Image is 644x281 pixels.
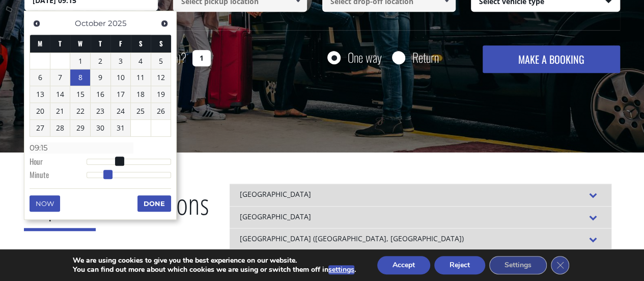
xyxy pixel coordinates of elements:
[230,206,611,228] div: [GEOGRAPHIC_DATA]
[24,45,186,70] label: How many passengers ?
[111,69,131,86] a: 10
[59,38,62,48] span: Tuesday
[73,265,356,274] p: You can find out more about which cookies we are using or switch them off in .
[73,256,356,265] p: We are using cookies to give you the best experience on our website.
[50,103,70,119] a: 21
[91,86,110,103] a: 16
[91,103,110,119] a: 23
[139,38,143,48] span: Saturday
[111,120,131,136] a: 31
[348,51,382,64] label: One way
[99,38,102,48] span: Thursday
[70,120,90,136] a: 29
[91,53,110,69] a: 2
[111,86,131,103] a: 17
[119,38,122,48] span: Friday
[483,45,620,73] button: MAKE A BOOKING
[151,69,171,86] a: 12
[50,86,70,103] a: 14
[551,256,569,274] button: Close GDPR Cookie Banner
[30,86,50,103] a: 13
[50,120,70,136] a: 28
[78,38,82,48] span: Wednesday
[131,53,151,69] a: 4
[70,86,90,103] a: 15
[30,169,86,183] dt: Minute
[377,256,430,274] button: Accept
[70,103,90,119] a: 22
[70,53,90,69] a: 1
[30,195,60,212] button: Now
[328,265,354,274] button: settings
[489,256,547,274] button: Settings
[157,16,171,30] a: Next
[230,184,611,206] div: [GEOGRAPHIC_DATA]
[70,69,90,86] a: 8
[159,38,163,48] span: Sunday
[230,228,611,250] div: [GEOGRAPHIC_DATA] ([GEOGRAPHIC_DATA], [GEOGRAPHIC_DATA])
[151,53,171,69] a: 5
[30,120,50,136] a: 27
[160,19,169,28] span: Next
[131,103,151,119] a: 25
[131,86,151,103] a: 18
[75,18,106,28] span: October
[30,103,50,119] a: 20
[30,16,43,30] a: Previous
[108,18,126,28] span: 2025
[111,53,131,69] a: 3
[137,195,171,212] button: Done
[30,69,50,86] a: 6
[50,69,70,86] a: 7
[131,69,151,86] a: 11
[30,156,86,169] dt: Hour
[151,103,171,119] a: 26
[434,256,485,274] button: Reject
[91,69,110,86] a: 9
[412,51,439,64] label: Return
[91,120,110,136] a: 30
[38,38,42,48] span: Monday
[111,103,131,119] a: 24
[33,19,41,28] span: Previous
[151,86,171,103] a: 19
